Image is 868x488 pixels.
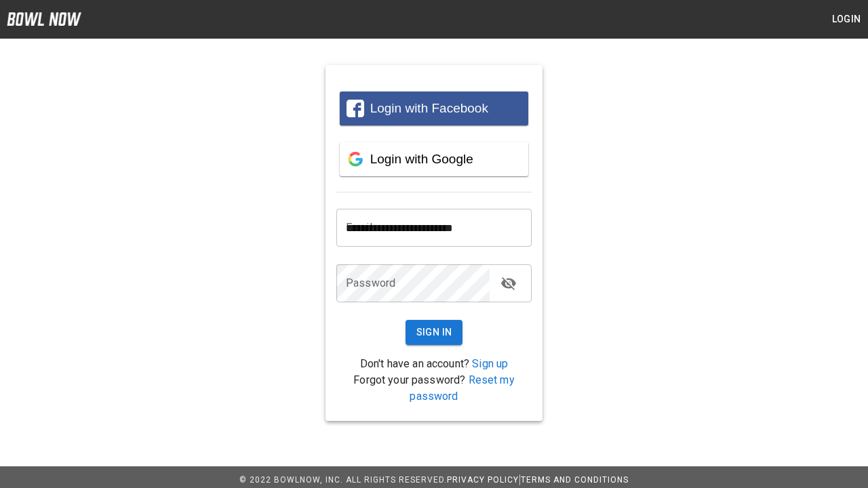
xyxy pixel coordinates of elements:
span: Login with Facebook [370,101,488,115]
button: Login with Google [340,142,528,176]
a: Sign up [472,357,508,370]
a: Privacy Policy [447,475,519,485]
img: logo [7,12,81,26]
button: toggle password visibility [495,270,522,297]
button: Sign In [406,320,463,345]
p: Don't have an account? [336,356,532,372]
button: Login with Facebook [340,91,528,125]
span: © 2022 BowlNow, Inc. All Rights Reserved. [239,475,447,485]
span: Login with Google [370,152,473,166]
p: Forgot your password? [336,372,532,405]
a: Reset my password [410,373,514,403]
a: Terms and Conditions [521,475,629,485]
button: Login [825,7,868,32]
